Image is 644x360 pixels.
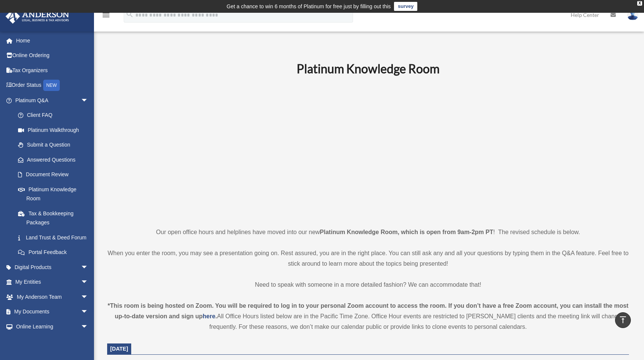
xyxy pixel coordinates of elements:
a: vertical_align_top [615,312,631,328]
a: Portal Feedback [11,245,100,260]
iframe: 231110_Toby_KnowledgeRoom [255,86,481,213]
p: Need to speak with someone in a more detailed fashion? We can accommodate that! [107,280,629,290]
a: My Documentsarrow_drop_down [5,304,100,319]
a: Home [5,33,100,48]
div: All Office Hours listed below are in the Pacific Time Zone. Office Hour events are restricted to ... [107,301,629,332]
i: search [126,10,134,18]
span: arrow_drop_down [81,334,96,349]
a: menu [102,13,111,20]
a: Online Ordering [5,48,100,63]
i: vertical_align_top [618,315,627,324]
span: arrow_drop_down [81,289,96,305]
strong: . [215,313,217,319]
a: Platinum Walkthrough [11,123,100,138]
img: User Pic [627,9,638,20]
img: Anderson Advisors Platinum Portal [3,9,71,24]
a: Platinum Q&Aarrow_drop_down [5,93,100,108]
a: Land Trust & Deed Forum [11,230,100,245]
p: When you enter the room, you may see a presentation going on. Rest assured, you are in the right ... [107,248,629,269]
a: survey [394,2,417,11]
p: Our open office hours and helplines have moved into our new ! The revised schedule is below. [107,227,629,237]
a: Tax Organizers [5,63,100,78]
a: My Anderson Teamarrow_drop_down [5,289,100,304]
a: Client FAQ [11,108,100,123]
div: NEW [43,80,60,91]
span: arrow_drop_down [81,319,96,334]
span: [DATE] [110,346,128,352]
span: arrow_drop_down [81,275,96,290]
i: menu [102,11,111,20]
a: Answered Questions [11,152,100,167]
a: Document Review [11,167,100,182]
a: Submit a Question [11,138,100,153]
a: Digital Productsarrow_drop_down [5,260,100,275]
span: arrow_drop_down [81,93,96,108]
a: Platinum Knowledge Room [11,182,96,206]
strong: *This room is being hosted on Zoom. You will be required to log in to your personal Zoom account ... [108,303,628,319]
b: Platinum Knowledge Room [297,61,439,76]
a: here [203,313,215,319]
div: Get a chance to win 6 months of Platinum for free just by filling out this [227,2,391,11]
a: My Entitiesarrow_drop_down [5,275,100,290]
span: arrow_drop_down [81,260,96,275]
a: Online Learningarrow_drop_down [5,319,100,334]
div: close [637,1,642,6]
a: Billingarrow_drop_down [5,334,100,349]
a: Tax & Bookkeeping Packages [11,206,100,230]
span: arrow_drop_down [81,304,96,320]
strong: Platinum Knowledge Room, which is open from 9am-2pm PT [320,229,493,235]
a: Order StatusNEW [5,78,100,93]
